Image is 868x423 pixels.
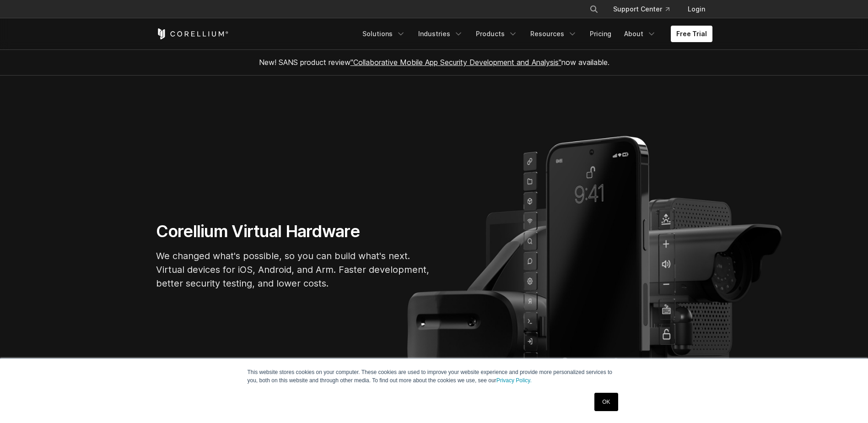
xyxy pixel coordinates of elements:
[156,28,229,39] a: Corellium Home
[594,393,618,411] a: OK
[413,26,469,42] a: Industries
[248,368,621,385] p: This website stores cookies on your computer. These cookies are used to improve your website expe...
[606,1,677,17] a: Support Center
[619,26,662,42] a: About
[350,58,561,67] a: "Collaborative Mobile App Security Development and Analysis"
[578,1,712,17] div: Navigation Menu
[671,26,712,42] a: Free Trial
[357,26,411,42] a: Solutions
[586,1,602,17] button: Search
[156,249,431,290] p: We changed what's possible, so you can build what's next. Virtual devices for iOS, Android, and A...
[680,1,712,17] a: Login
[357,26,712,42] div: Navigation Menu
[584,26,617,42] a: Pricing
[525,26,582,42] a: Resources
[259,58,609,67] span: New! SANS product review now available.
[156,221,431,242] h1: Corellium Virtual Hardware
[496,377,532,384] a: Privacy Policy.
[470,26,523,42] a: Products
